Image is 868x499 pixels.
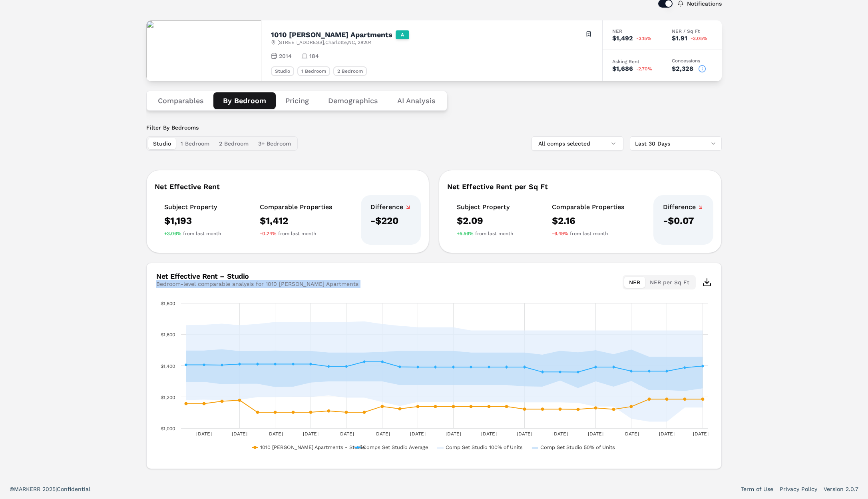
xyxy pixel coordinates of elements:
[663,214,704,227] div: -$0.07
[552,230,624,237] div: from last month
[164,214,221,227] div: $1,193
[274,363,277,366] path: Thursday, 28 Aug 2025, 1,410. Comps Set Studio Average.
[271,31,392,38] h2: 1010 [PERSON_NAME] Apartments
[701,397,705,401] path: Sunday, 21 Sep 2025, 1,185.8. 1010 Dilworth Apartments - Studio.
[10,486,14,492] span: ©
[370,214,411,227] div: -$220
[345,411,348,414] path: Monday, 1 Sep 2025, 1,102.08. 1010 Dilworth Apartments - Studio.
[271,66,294,76] div: Studio
[552,203,624,211] div: Comparable Properties
[577,408,580,411] path: Sunday, 14 Sep 2025, 1,120.83. 1010 Dilworth Apartments - Studio.
[612,66,633,72] div: $1,686
[612,59,652,64] div: Asking Rent
[388,92,445,109] button: AI Analysis
[363,444,428,450] text: Comps Set Studio Average
[221,399,224,403] path: Monday, 25 Aug 2025, 1,172.53. 1010 Dilworth Apartments - Studio.
[452,405,455,408] path: Sunday, 7 Sep 2025, 1,138.54. 1010 Dilworth Apartments - Studio.
[672,58,712,63] div: Concessions
[624,277,645,288] button: NER
[457,203,513,211] div: Subject Property
[203,402,206,405] path: Sunday, 24 Aug 2025, 1,157.04. 1010 Dilworth Apartments - Studio.
[14,486,42,492] span: MARKERR
[410,431,426,437] text: [DATE]
[672,66,693,72] div: $2,328
[319,92,388,109] button: Demographics
[252,427,346,433] button: Show 1010 Dilworth Apartments - Studio
[161,332,175,337] text: $1,600
[260,444,365,450] text: 1010 [PERSON_NAME] Apartments - Studio
[559,407,562,411] path: Saturday, 13 Sep 2025, 1,121.88. 1010 Dilworth Apartments - Studio.
[363,411,366,414] path: Tuesday, 2 Sep 2025, 1,102.08. 1010 Dilworth Apartments - Studio.
[260,230,277,237] span: -0.24%
[636,66,652,71] span: -2.70%
[446,431,461,437] text: [DATE]
[577,371,580,374] path: Sunday, 14 Sep 2025, 1,359. Comps Set Studio Average.
[292,411,295,414] path: Friday, 29 Aug 2025, 1,102.08. 1010 Dilworth Apartments - Studio.
[327,365,330,368] path: Sunday, 31 Aug 2025, 1,395. Comps Set Studio Average.
[161,395,175,400] text: $1,200
[470,405,473,408] path: Monday, 8 Sep 2025, 1,138.54. 1010 Dilworth Apartments - Studio.
[457,230,474,237] span: +5.56%
[253,138,296,149] button: 3+ Bedroom
[552,431,568,437] text: [DATE]
[363,360,366,363] path: Tuesday, 2 Sep 2025, 1,425. Comps Set Studio Average.
[214,138,253,149] button: 2 Bedroom
[452,365,455,369] path: Sunday, 7 Sep 2025, 1,390.835. Comps Set Studio Average.
[541,370,544,373] path: Friday, 12 Sep 2025, 1,359.5. Comps Set Studio Average.
[276,92,319,109] button: Pricing
[648,397,651,401] path: Thursday, 18 Sep 2025, 1,185.8. 1010 Dilworth Apartments - Studio.
[156,273,358,280] div: Net Effective Rent – Studio
[260,230,332,237] div: from last month
[594,406,597,409] path: Monday, 15 Sep 2025, 1,129.69. 1010 Dilworth Apartments - Studio.
[338,431,354,437] text: [DATE]
[381,405,384,408] path: Wednesday, 3 Sep 2025, 1,139.58. 1010 Dilworth Apartments - Studio.
[687,1,722,6] label: Notifications
[648,369,651,373] path: Thursday, 18 Sep 2025, 1,365. Comps Set Studio Average.
[309,411,313,414] path: Saturday, 30 Aug 2025, 1,102.08. 1010 Dilworth Apartments - Studio.
[374,431,390,437] text: [DATE]
[164,230,221,237] div: from last month
[612,408,615,411] path: Tuesday, 16 Sep 2025, 1,120.83. 1010 Dilworth Apartments - Studio.
[203,363,206,366] path: Sunday, 24 Aug 2025, 1,405.335. Comps Set Studio Average.
[630,369,633,373] path: Wednesday, 17 Sep 2025, 1,365. Comps Set Studio Average.
[636,36,651,41] span: -3.15%
[741,485,773,493] a: Term of Use
[396,30,409,39] div: A
[381,360,384,363] path: Wednesday, 3 Sep 2025, 1,425. Comps Set Studio Average.
[232,431,247,437] text: [DATE]
[309,363,313,366] path: Saturday, 30 Aug 2025, 1,410. Comps Set Studio Average.
[665,369,669,373] path: Friday, 19 Sep 2025, 1,365. Comps Set Studio Average.
[659,431,675,437] text: [DATE]
[398,365,402,368] path: Thursday, 4 Sep 2025, 1,392.335. Comps Set Studio Average.
[691,36,707,41] span: -3.05%
[523,365,526,369] path: Thursday, 11 Sep 2025, 1,390.835. Comps Set Studio Average.
[612,29,652,34] div: NER
[594,365,597,369] path: Monday, 15 Sep 2025, 1,391. Comps Set Studio Average.
[523,407,526,411] path: Thursday, 11 Sep 2025, 1,121.88. 1010 Dilworth Apartments - Studio.
[824,485,858,493] a: Version 2.0.7
[683,366,687,369] path: Saturday, 20 Sep 2025, 1,387. Comps Set Studio Average.
[238,363,241,366] path: Tuesday, 26 Aug 2025, 1,410. Comps Set Studio Average.
[434,365,437,369] path: Saturday, 6 Sep 2025, 1,390.835. Comps Set Studio Average.
[309,52,319,60] span: 184
[612,35,633,42] div: $1,492
[327,409,330,413] path: Sunday, 31 Aug 2025, 1,110.42. 1010 Dilworth Apartments - Studio.
[505,405,508,408] path: Wednesday, 10 Sep 2025, 1,138.54. 1010 Dilworth Apartments - Studio.
[672,35,687,42] div: $1.91
[559,370,562,373] path: Saturday, 13 Sep 2025, 1,359.5. Comps Set Studio Average.
[155,183,421,190] div: Net Effective Rent
[42,486,57,492] span: 2025 |
[532,136,623,151] button: All comps selected
[532,427,617,433] button: Show Comp Set Studio 50% of Units
[541,407,544,411] path: Friday, 12 Sep 2025, 1,121.88. 1010 Dilworth Apartments - Studio.
[148,138,176,149] button: Studio
[176,138,214,149] button: 1 Bedroom
[540,444,615,450] text: Comp Set Studio 50% of Units
[672,29,712,34] div: NER / Sq Ft
[645,277,694,288] button: NER per Sq Ft
[156,299,712,459] div: Chart. Highcharts interactive chart.
[279,52,292,60] span: 2014
[274,411,277,414] path: Thursday, 28 Aug 2025, 1,102.08. 1010 Dilworth Apartments - Studio.
[156,280,358,288] div: Bedroom-level comparable analysis for 1010 [PERSON_NAME] Apartments
[488,405,491,408] path: Tuesday, 9 Sep 2025, 1,138.54. 1010 Dilworth Apartments - Studio.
